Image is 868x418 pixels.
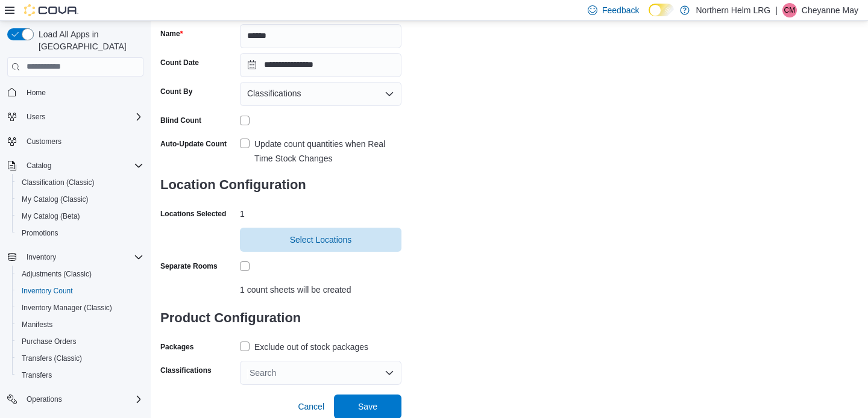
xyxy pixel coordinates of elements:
label: Locations Selected [160,209,226,219]
button: Inventory [22,250,61,264]
a: Transfers (Classic) [17,351,87,366]
button: Customers [2,133,148,150]
a: Adjustments (Classic) [17,267,96,281]
div: Blind Count [160,116,201,125]
a: Classification (Classic) [17,175,99,190]
span: Promotions [17,226,143,240]
span: My Catalog (Beta) [17,209,143,223]
button: Transfers [12,367,148,384]
input: Dark Mode [649,4,674,16]
button: Catalog [2,157,148,174]
button: Promotions [12,225,148,242]
span: Manifests [22,320,52,329]
div: Cheyanne May [782,3,797,17]
a: Promotions [17,226,63,240]
span: Operations [27,395,62,404]
span: Transfers [17,368,143,382]
span: Inventory Count [17,284,143,298]
div: 1 count sheets will be created [240,280,401,295]
button: Users [2,108,148,125]
span: My Catalog (Beta) [22,211,80,221]
span: Inventory [27,252,56,262]
label: Auto-Update Count [160,139,227,149]
span: Inventory Manager (Classic) [17,301,143,315]
button: Catalog [22,158,56,173]
span: My Catalog (Classic) [17,192,143,207]
span: Transfers (Classic) [22,354,82,363]
span: Inventory [22,250,143,264]
span: Home [27,88,46,98]
img: Cova [24,4,78,16]
label: Name [160,29,183,39]
button: Transfers (Classic) [12,350,148,367]
button: Adjustments (Classic) [12,266,148,282]
span: Classifications [247,86,301,101]
span: Home [22,85,143,100]
span: CM [784,3,795,17]
span: Transfers (Classic) [17,351,143,366]
a: Home [22,86,51,100]
span: Catalog [27,161,51,170]
p: | [775,3,778,17]
a: Transfers [17,368,57,382]
span: Transfers [22,370,52,380]
span: Save [358,401,377,413]
span: Users [27,112,45,122]
span: Catalog [22,158,143,173]
span: Purchase Orders [22,337,77,346]
a: Inventory Manager (Classic) [17,301,117,315]
span: Customers [27,137,61,146]
button: Classification (Classic) [12,174,148,191]
button: Operations [22,392,67,407]
label: Packages [160,342,193,352]
button: Users [22,110,50,124]
button: Inventory [2,249,148,266]
label: Count Date [160,58,199,67]
span: Feedback [602,4,639,16]
button: My Catalog (Classic) [12,191,148,208]
button: Inventory Count [12,282,148,299]
button: Home [2,84,148,101]
h3: Product Configuration [160,299,401,337]
span: Load All Apps in [GEOGRAPHIC_DATA] [34,28,143,52]
span: Classification (Classic) [17,175,143,190]
a: Customers [22,134,66,149]
span: Adjustments (Classic) [22,269,92,279]
input: Press the down key to open a popover containing a calendar. [240,53,401,77]
div: Separate Rooms [160,261,218,271]
button: Inventory Manager (Classic) [12,299,148,316]
button: Open list of options [385,89,394,99]
button: Operations [2,391,148,408]
span: Purchase Orders [17,334,143,349]
button: My Catalog (Beta) [12,208,148,225]
span: Users [22,110,143,124]
div: 1 [240,204,401,219]
p: Cheyanne May [802,3,858,17]
span: Promotions [22,228,58,238]
span: Cancel [298,401,324,413]
span: Operations [22,392,143,407]
a: My Catalog (Beta) [17,209,85,223]
span: Manifests [17,317,143,332]
label: Count By [160,87,192,96]
span: Classification (Classic) [22,178,95,187]
a: Manifests [17,317,57,332]
button: Purchase Orders [12,333,148,350]
h3: Location Configuration [160,166,401,204]
a: My Catalog (Classic) [17,192,93,207]
span: Inventory Manager (Classic) [22,303,112,313]
span: Select Locations [290,234,352,246]
button: Select Locations [240,228,401,252]
label: Classifications [160,366,212,375]
span: Adjustments (Classic) [17,267,143,281]
p: Northern Helm LRG [696,3,770,17]
div: Exclude out of stock packages [254,340,368,354]
a: Purchase Orders [17,334,81,349]
span: Customers [22,134,143,149]
a: Inventory Count [17,284,78,298]
span: Inventory Count [22,286,73,296]
div: Update count quantities when Real Time Stock Changes [254,137,401,166]
button: Manifests [12,316,148,333]
span: My Catalog (Classic) [22,195,89,204]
